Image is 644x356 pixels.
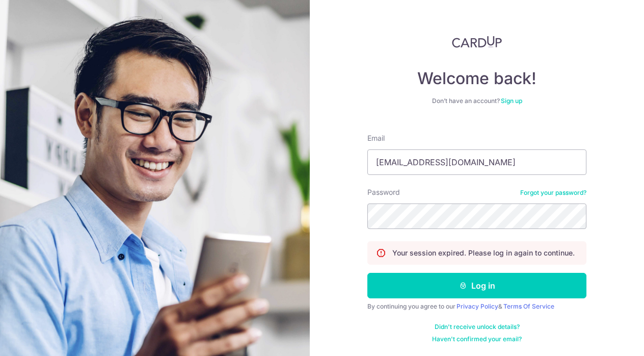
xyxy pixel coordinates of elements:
img: CardUp Logo [452,36,502,48]
label: Email [367,133,385,143]
p: Your session expired. Please log in again to continue. [392,248,575,258]
label: Password [367,187,400,197]
input: Enter your Email [367,149,586,175]
div: By continuing you agree to our & [367,302,586,311]
a: Sign up [501,97,522,105]
a: Didn't receive unlock details? [435,323,520,331]
h4: Welcome back! [367,68,586,89]
button: Log in [367,273,586,298]
a: Forgot your password? [520,189,586,197]
a: Terms Of Service [503,302,554,310]
a: Haven't confirmed your email? [432,335,522,343]
div: Don’t have an account? [367,97,586,105]
a: Privacy Policy [457,302,498,310]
